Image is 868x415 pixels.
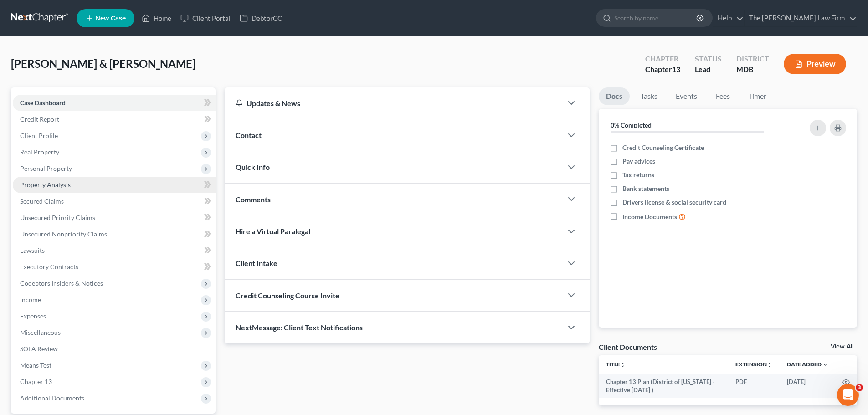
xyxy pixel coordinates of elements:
a: Client Portal [176,10,235,26]
span: Hire a Virtual Paralegal [236,227,310,236]
a: Timer [741,87,774,105]
div: Client Documents [599,342,657,352]
a: Secured Claims [13,193,216,210]
td: PDF [728,374,780,399]
a: Unsecured Priority Claims [13,210,216,226]
a: Lawsuits [13,242,216,259]
a: Date Added expand_more [787,361,828,368]
div: Lead [695,64,722,75]
span: Codebtors Insiders & Notices [20,279,103,287]
strong: 0% Completed [611,121,652,129]
i: expand_more [822,362,828,368]
span: Unsecured Priority Claims [20,214,95,221]
a: Home [137,10,176,26]
a: Docs [599,87,630,105]
span: Bank statements [622,184,669,193]
i: unfold_more [620,362,626,368]
span: Contact [236,131,262,139]
a: Credit Report [13,111,216,128]
a: View All [831,343,853,350]
span: 13 [672,65,680,73]
span: Real Property [20,148,59,156]
a: SOFA Review [13,341,216,357]
button: Preview [784,54,846,74]
span: Chapter 13 [20,378,52,385]
a: Tasks [633,87,665,105]
span: Additional Documents [20,394,84,402]
span: SOFA Review [20,345,58,353]
a: Case Dashboard [13,95,216,111]
span: Quick Info [236,163,270,171]
i: unfold_more [767,362,772,368]
div: MDB [736,64,769,75]
span: Drivers license & social security card [622,198,726,207]
a: Fees [708,87,737,105]
span: [PERSON_NAME] & [PERSON_NAME] [11,57,195,70]
span: NextMessage: Client Text Notifications [236,323,363,332]
span: Comments [236,195,271,204]
span: Miscellaneous [20,328,61,336]
iframe: Intercom live chat [837,384,859,406]
a: Executory Contracts [13,259,216,275]
a: The [PERSON_NAME] Law Firm [745,10,857,26]
span: Client Intake [236,259,277,267]
span: Secured Claims [20,197,64,205]
span: New Case [95,15,126,22]
span: Credit Counseling Certificate [622,143,704,152]
td: Chapter 13 Plan (District of [US_STATE] - Effective [DATE] ) [599,374,728,399]
span: Personal Property [20,164,72,172]
a: Property Analysis [13,177,216,193]
input: Search by name... [614,10,698,26]
a: Events [668,87,704,105]
span: Credit Report [20,115,59,123]
span: Executory Contracts [20,263,78,271]
span: Credit Counseling Course Invite [236,291,339,300]
span: Lawsuits [20,246,45,254]
a: Help [713,10,744,26]
span: Unsecured Nonpriority Claims [20,230,107,238]
div: Status [695,54,722,64]
div: Chapter [645,54,680,64]
span: 3 [856,384,863,391]
a: Titleunfold_more [606,361,626,368]
span: Tax returns [622,170,654,179]
td: [DATE] [780,374,835,399]
div: Chapter [645,64,680,75]
span: Case Dashboard [20,99,66,107]
span: Expenses [20,312,46,320]
span: Pay advices [622,157,655,166]
a: DebtorCC [235,10,287,26]
a: Extensionunfold_more [735,361,772,368]
span: Property Analysis [20,181,71,189]
div: District [736,54,769,64]
span: Income Documents [622,212,677,221]
div: Updates & News [236,98,551,108]
a: Unsecured Nonpriority Claims [13,226,216,242]
span: Means Test [20,361,51,369]
span: Income [20,296,41,303]
span: Client Profile [20,132,58,139]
